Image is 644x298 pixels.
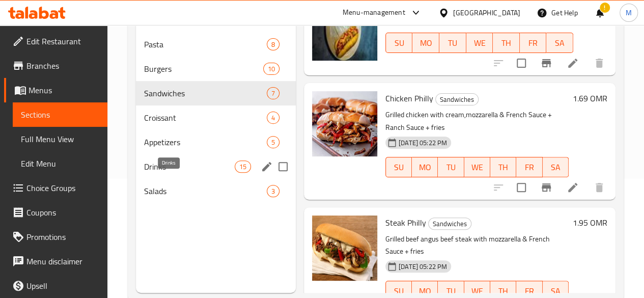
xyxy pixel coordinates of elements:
button: TH [493,33,520,53]
div: Menu-management [343,7,405,19]
span: SA [547,160,565,175]
div: Sandwiches [435,93,479,105]
span: WE [470,36,489,50]
div: [GEOGRAPHIC_DATA] [453,7,520,18]
img: Chicken Philly [312,91,377,156]
a: Branches [4,53,107,78]
h6: 1.69 OMR [573,91,607,105]
div: Drinks15edit [136,154,296,179]
p: Grilled beef angus beef steak with mozzarella & French Sauce + fries [385,233,569,258]
div: Salads3 [136,179,296,203]
span: 7 [267,89,279,98]
span: [DATE] 05:22 PM [395,262,451,272]
span: FR [520,160,538,175]
span: Drinks [144,160,235,173]
button: delete [587,51,611,75]
nav: Menu sections [136,28,296,207]
div: items [263,63,279,75]
div: Sandwiches [428,218,471,230]
button: WE [466,33,493,53]
span: 10 [264,64,279,74]
span: MO [416,160,434,175]
span: Edit Menu [21,157,99,170]
span: WE [468,160,486,175]
span: 8 [267,40,279,49]
span: Full Menu View [21,133,99,145]
div: items [235,160,251,173]
a: Edit Menu [13,151,107,176]
span: Menus [29,84,99,96]
span: 4 [267,113,279,123]
button: MO [412,33,439,53]
span: Croissant [144,112,267,124]
span: Sections [21,109,99,121]
button: edit [259,159,274,174]
span: Select to update [511,177,532,198]
button: WE [464,157,490,177]
span: Coupons [26,206,99,219]
div: Appetizers5 [136,130,296,154]
span: [DATE] 05:22 PM [395,138,451,148]
span: Appetizers [144,136,267,148]
span: TU [443,36,462,50]
span: TH [494,160,512,175]
a: Sections [13,102,107,127]
span: Steak Philly [385,215,426,230]
img: Steak Philly [312,215,377,281]
a: Menus [4,78,107,102]
span: Edit Restaurant [26,35,99,47]
div: Burgers10 [136,57,296,81]
span: M [626,7,632,18]
div: items [267,185,279,197]
span: Sandwiches [144,87,267,99]
span: 3 [267,186,279,196]
button: TU [439,33,466,53]
div: items [267,87,279,99]
p: Grilled chicken with cream,mozzarella & French Sauce + Ranch Sauce + fries [385,109,569,134]
button: SU [385,157,412,177]
span: SA [550,36,569,50]
span: MO [416,36,435,50]
div: items [267,38,279,50]
span: Menu disclaimer [26,255,99,267]
button: FR [516,157,542,177]
a: Promotions [4,225,107,249]
a: Menu disclaimer [4,249,107,274]
span: Upsell [26,280,99,292]
div: Pasta8 [136,32,296,57]
div: Salads [144,185,267,197]
a: Full Menu View [13,127,107,151]
span: Sandwiches [429,218,471,230]
a: Coupons [4,200,107,225]
span: TU [442,160,460,175]
div: items [267,136,279,148]
button: delete [587,175,611,200]
button: SA [546,33,573,53]
button: TU [438,157,464,177]
div: Sandwiches7 [136,81,296,105]
span: Promotions [26,231,99,243]
span: Choice Groups [26,182,99,194]
button: Branch-specific-item [534,175,558,200]
button: Branch-specific-item [534,51,558,75]
div: Croissant4 [136,105,296,130]
span: Select to update [511,52,532,74]
button: SA [543,157,569,177]
button: FR [520,33,547,53]
button: MO [412,157,438,177]
span: TH [497,36,516,50]
span: Pasta [144,38,267,50]
h6: 1.95 OMR [573,215,607,230]
span: 5 [267,138,279,147]
span: SU [390,160,408,175]
span: 15 [235,162,250,172]
span: FR [524,36,543,50]
button: SU [385,33,413,53]
a: Choice Groups [4,176,107,200]
span: Burgers [144,63,263,75]
button: TH [490,157,516,177]
a: Edit Restaurant [4,29,107,53]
